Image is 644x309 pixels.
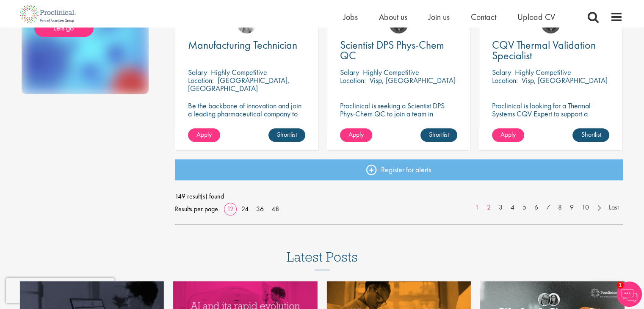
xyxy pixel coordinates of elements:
a: 36 [253,204,267,213]
a: Shortlist [572,128,609,142]
span: Location: [340,75,366,85]
a: 9 [566,203,578,212]
a: Manufacturing Technician [188,40,305,50]
span: Location: [492,75,518,85]
span: Salary [188,67,207,77]
h3: Latest Posts [287,250,358,270]
p: Visp, [GEOGRAPHIC_DATA] [522,75,608,85]
span: Salary [340,67,359,77]
a: 7 [542,203,554,212]
a: 6 [530,203,542,212]
a: Join us [428,11,450,22]
a: 24 [238,204,252,213]
span: Manufacturing Technician [188,38,297,52]
a: Scientist DPS Phys-Chem QC [340,40,457,61]
a: 2 [483,203,495,212]
a: 48 [268,204,282,213]
span: Apply [500,130,516,139]
a: 8 [554,203,566,212]
a: Lets go [34,19,94,37]
a: About us [379,11,407,22]
p: Be the backbone of innovation and join a leading pharmaceutical company to help keep life-changin... [188,102,305,134]
a: Contact [471,11,496,22]
span: Apply [348,130,364,139]
a: Apply [188,128,220,142]
a: Jobs [343,11,358,22]
p: Proclinical is seeking a Scientist DPS Phys-Chem QC to join a team in [GEOGRAPHIC_DATA] [340,102,457,126]
p: Highly Competitive [515,67,571,77]
a: Last [605,203,623,212]
a: 12 [224,204,237,213]
span: 149 result(s) found [175,190,623,203]
span: Apply [196,130,212,139]
a: Apply [340,128,372,142]
span: 1 [616,281,624,289]
a: 4 [506,203,519,212]
a: Shortlist [420,128,457,142]
p: Highly Competitive [363,67,419,77]
a: 5 [518,203,531,212]
a: 10 [578,203,593,212]
a: 3 [495,203,507,212]
p: Proclinical is looking for a Thermal Systems CQV Expert to support a project-based assignment. [492,102,609,126]
span: CQV Thermal Validation Specialist [492,38,596,63]
a: CQV Thermal Validation Specialist [492,40,609,61]
a: Register for alerts [175,159,623,180]
a: Upload CV [517,11,555,22]
span: Location: [188,75,214,85]
img: Chatbot [616,281,642,307]
a: Apply [492,128,524,142]
a: 1 [471,203,483,212]
a: Shortlist [268,128,305,142]
p: Visp, [GEOGRAPHIC_DATA] [370,75,456,85]
p: Highly Competitive [211,67,267,77]
span: Scientist DPS Phys-Chem QC [340,38,444,63]
span: Salary [492,67,511,77]
iframe: reCAPTCHA [6,278,114,303]
p: [GEOGRAPHIC_DATA], [GEOGRAPHIC_DATA] [188,75,290,93]
span: Results per page [175,203,218,215]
